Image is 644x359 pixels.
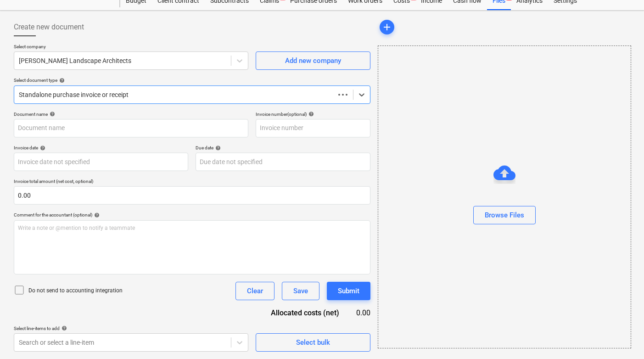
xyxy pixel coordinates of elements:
[327,282,370,300] button: Submit
[282,282,319,300] button: Save
[247,285,263,297] div: Clear
[381,22,392,33] span: add
[256,119,370,137] input: Invoice number
[196,145,370,151] div: Due date
[14,22,84,33] span: Create new document
[256,333,370,352] button: Select bulk
[48,111,55,117] span: help
[473,206,536,224] button: Browse Files
[14,186,370,205] input: Invoice total amount (net cost, optional)
[196,153,370,171] input: Due date not specified
[354,308,370,318] div: 0.00
[28,287,123,295] p: Do not send to accounting integration
[14,119,248,137] input: Document name
[235,282,274,300] button: Clear
[485,209,524,221] div: Browse Files
[296,336,330,348] div: Select bulk
[14,111,248,117] div: Document name
[251,308,354,318] div: Allocated costs (net)
[598,315,644,359] iframe: Chat Widget
[14,145,188,151] div: Invoice date
[14,178,370,186] p: Invoice total amount (net cost, optional)
[378,46,631,348] div: Browse Files
[256,51,370,70] button: Add new company
[14,153,188,171] input: Invoice date not specified
[38,145,45,151] span: help
[256,111,370,117] div: Invoice number (optional)
[14,325,248,331] div: Select line-items to add
[213,145,221,151] span: help
[14,77,370,83] div: Select document type
[57,78,65,83] span: help
[338,285,359,297] div: Submit
[92,212,100,218] span: help
[14,212,370,218] div: Comment for the accountant (optional)
[307,111,314,117] span: help
[60,325,67,331] span: help
[293,285,308,297] div: Save
[14,44,248,51] p: Select company
[285,55,341,67] div: Add new company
